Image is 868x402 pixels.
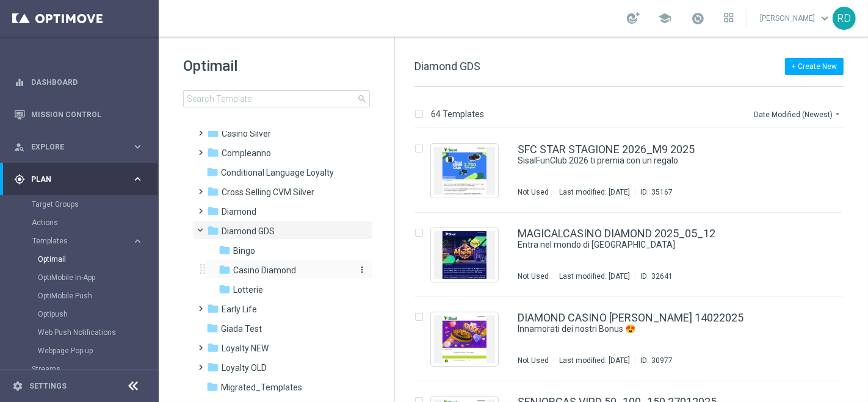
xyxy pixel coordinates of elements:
[635,187,673,197] div: ID:
[132,141,143,153] i: keyboard_arrow_right
[357,265,367,275] i: more_vert
[219,244,231,256] i: folder
[518,312,743,323] a: DIAMOND CASINO [PERSON_NAME] 14022025
[785,58,844,75] button: + Create New
[38,305,157,323] div: Optipush
[207,127,219,139] i: folder
[206,166,219,178] i: folder
[207,205,219,217] i: folder
[651,187,673,197] div: 35167
[38,342,157,360] div: Webpage Pop-up
[402,129,866,213] div: Press SPACE to select this row.
[32,214,157,232] div: Actions
[206,381,219,393] i: folder
[31,176,132,183] span: Plan
[357,94,367,104] span: search
[13,142,144,152] button: person_search Explore keyboard_arrow_right
[518,144,695,155] a: SFC STAR STAGIONE 2026_M9 2025
[402,297,866,381] div: Press SPACE to select this row.
[355,264,367,276] button: more_vert
[554,356,635,365] div: Last modified: [DATE]
[13,77,144,87] button: equalizer Dashboard
[833,109,842,119] i: arrow_drop_down
[32,236,144,246] button: Templates keyboard_arrow_right
[518,271,549,281] div: Not Used
[132,173,143,185] i: keyboard_arrow_right
[38,291,127,301] a: OptiMobile Push
[14,142,132,153] div: Explore
[518,228,715,239] a: MAGICALCASINO DIAMOND 2025_05_12
[518,323,791,335] div: Innamorati dei nostri Bonus 😍
[222,362,267,373] span: Loyalty OLD
[402,213,866,297] div: Press SPACE to select this row.
[12,381,23,392] i: settings
[38,346,127,356] a: Webpage Pop-up
[518,155,791,167] div: SisalFunClub 2026 ti premia con un regalo
[32,237,120,245] span: Templates
[32,360,157,378] div: Streams
[222,206,256,217] span: Diamond
[14,174,132,185] div: Plan
[38,273,127,282] a: OptiMobile In-App
[434,231,495,279] img: 32641.jpeg
[207,361,219,373] i: folder
[32,364,127,374] a: Streams
[554,187,635,197] div: Last modified: [DATE]
[759,9,833,27] a: [PERSON_NAME]keyboard_arrow_down
[38,309,127,319] a: Optipush
[38,323,157,342] div: Web Push Notifications
[31,143,132,151] span: Explore
[207,146,219,159] i: folder
[635,271,673,281] div: ID:
[38,250,157,268] div: Optimail
[818,12,831,25] span: keyboard_arrow_down
[32,237,132,245] div: Templates
[32,218,127,228] a: Actions
[14,98,143,131] div: Mission Control
[651,356,673,365] div: 30977
[32,195,157,214] div: Target Groups
[233,284,263,295] span: Lotterie
[14,66,143,98] div: Dashboard
[221,382,302,393] span: Migrated_Templates
[518,155,763,167] a: SisalFunClub 2026 ti premia con un regalo
[31,98,143,131] a: Mission Control
[219,264,231,276] i: folder
[518,187,549,197] div: Not Used
[32,232,157,360] div: Templates
[32,199,127,209] a: Target Groups
[233,245,255,256] span: Bingo
[132,235,143,247] i: keyboard_arrow_right
[183,56,370,76] h1: Optimail
[13,174,144,184] div: gps_fixed Plan keyboard_arrow_right
[518,239,763,251] a: Entra nel mondo di [GEOGRAPHIC_DATA]
[222,128,271,139] span: Casino Silver
[222,148,271,159] span: Compleanno
[207,342,219,354] i: folder
[233,265,296,276] span: Casino Diamond
[518,356,549,365] div: Not Used
[13,110,144,120] button: Mission Control
[434,315,495,363] img: 30977.jpeg
[833,7,856,30] div: RD
[207,185,219,198] i: folder
[635,356,673,365] div: ID:
[38,287,157,305] div: OptiMobile Push
[14,77,25,88] i: equalizer
[221,167,334,178] span: Conditional Language Loyalty
[221,323,262,334] span: Giada Test
[207,224,219,237] i: folder
[38,268,157,287] div: OptiMobile In-App
[222,343,269,354] span: Loyalty NEW
[658,12,671,25] span: school
[518,239,791,251] div: Entra nel mondo di Magical Casino
[29,382,67,390] a: Settings
[207,303,219,315] i: folder
[434,147,495,195] img: 35167.jpeg
[14,142,25,153] i: person_search
[14,174,25,185] i: gps_fixed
